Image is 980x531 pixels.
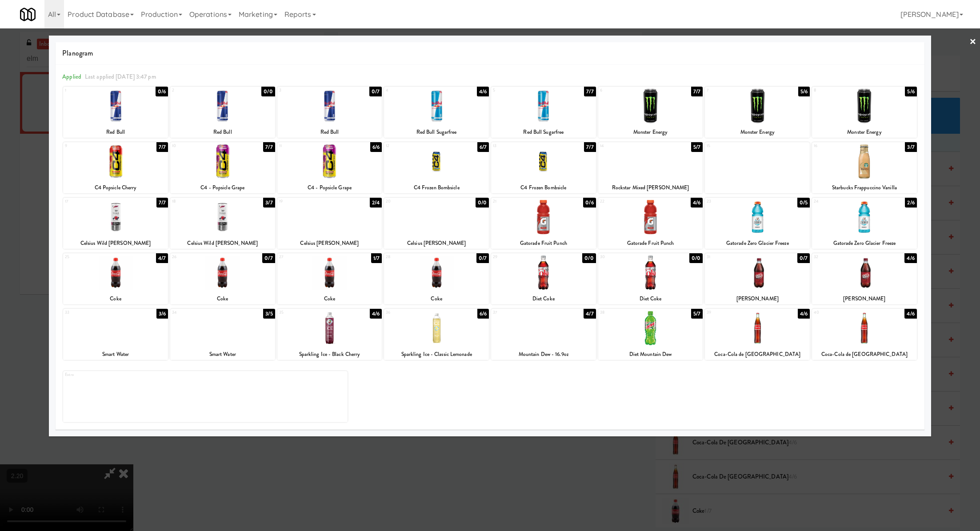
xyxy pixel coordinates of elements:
div: Rockstar Mixed [PERSON_NAME] [600,182,702,193]
div: 32 [814,253,864,261]
div: Gatorade Zero Glacier Freeze [705,238,810,249]
div: 30 [600,253,651,261]
div: 163/7Starbucks Frappuccino Vanilla [812,142,917,193]
div: 7/7 [584,87,596,96]
div: 36 [386,309,436,316]
div: Gatorade Fruit Punch [492,238,595,249]
div: Extra [63,371,348,422]
div: 177/7Celsius Wild [PERSON_NAME] [63,198,168,249]
div: 374/7Mountain Dew - 16.9oz [491,309,596,360]
div: Smart Water [172,349,274,360]
div: 4/6 [904,253,916,263]
div: 126/7C4 Frozen Bombsicle [384,142,489,193]
div: 10/6Red Bull [63,87,168,138]
div: 192/4Celsius [PERSON_NAME] [277,198,382,249]
span: Planogram [62,47,918,60]
div: 271/7Coke [277,253,382,304]
div: [PERSON_NAME] [706,293,808,304]
div: 137/7C4 Frozen Bombsicle [491,142,596,193]
div: Sparkling Ice - Classic Lemonade [384,349,489,360]
div: 4/6 [904,309,916,319]
div: C4 - Popsicle Grape [279,182,381,193]
div: 1/7 [371,253,382,263]
div: Monster Energy [813,127,916,138]
div: 0/0 [582,253,596,263]
div: C4 Frozen Bombsicle [385,182,488,193]
div: 11 [279,142,330,150]
div: 28 [386,253,436,261]
div: 324/6[PERSON_NAME] [812,253,917,304]
span: Last applied [DATE] 3:47 pm [85,72,156,81]
div: 14 [600,142,651,150]
div: 3 [279,87,330,94]
div: 9 [65,142,116,150]
div: Red Bull [277,127,382,138]
div: Gatorade Zero Glacier Freeze [706,238,808,249]
div: 210/6Gatorade Fruit Punch [491,198,596,249]
div: Gatorade Fruit Punch [598,238,703,249]
div: Extra [65,371,205,379]
div: Coca-Cola de [GEOGRAPHIC_DATA] [706,349,808,360]
div: 4/6 [370,309,382,319]
div: 333/6Smart Water [63,309,168,360]
div: 6/7 [477,142,489,152]
div: Monster Energy [812,127,917,138]
div: C4 Frozen Bombsicle [491,182,596,193]
div: 29 [493,253,544,261]
div: 16 [814,142,864,150]
div: 6/6 [370,142,382,152]
div: C4 Popsicle Cherry [63,182,168,193]
div: 116/6C4 - Popsicle Grape [277,142,382,193]
div: 230/5Gatorade Zero Glacier Freeze [705,198,810,249]
div: 0/7 [476,253,489,263]
div: Diet Mountain Dew [600,349,702,360]
div: Red Bull [172,127,274,138]
div: 35 [279,309,330,316]
div: Red Bull [63,127,168,138]
div: Coca-Cola de [GEOGRAPHIC_DATA] [705,349,810,360]
div: 6 [600,87,651,94]
div: 5/6 [798,87,810,96]
div: Rockstar Mixed [PERSON_NAME] [598,182,703,193]
div: 3/5 [263,309,275,319]
div: Coke [63,293,168,304]
div: Celsius Wild [PERSON_NAME] [172,238,274,249]
div: 21 [493,198,544,205]
div: 343/5Smart Water [170,309,275,360]
img: Micromart [20,7,36,22]
div: 27 [279,253,330,261]
div: 25 [65,253,116,261]
span: Applied [62,72,81,81]
div: 354/6Sparkling Ice - Black Cherry [277,309,382,360]
div: 4 [386,87,436,94]
div: 38 [600,309,651,316]
div: 7/7 [156,198,168,208]
div: 242/6Gatorade Zero Glacier Freeze [812,198,917,249]
div: Diet Coke [491,293,596,304]
div: Coke [170,293,275,304]
div: 31 [707,253,757,261]
div: Red Bull [64,127,167,138]
div: Coca-Cola de [GEOGRAPHIC_DATA] [812,349,917,360]
div: Coca-Cola de [GEOGRAPHIC_DATA] [813,349,916,360]
div: Starbucks Frappuccino Vanilla [812,182,917,193]
div: Celsius [PERSON_NAME] [385,238,488,249]
div: 30/7Red Bull [277,87,382,138]
div: 2/4 [370,198,382,208]
div: 7/7 [156,142,168,152]
div: 24 [814,198,864,205]
div: Smart Water [170,349,275,360]
div: Diet Mountain Dew [598,349,703,360]
div: 0/5 [797,198,810,208]
div: Monster Energy [600,127,702,138]
div: 40 [814,309,864,316]
div: 290/0Diet Coke [491,253,596,304]
div: 97/7C4 Popsicle Cherry [63,142,168,193]
div: Red Bull [170,127,275,138]
div: 67/7Monster Energy [598,87,703,138]
div: 19 [279,198,330,205]
div: 5/6 [905,87,916,96]
div: 0/0 [689,253,703,263]
div: 224/6Gatorade Fruit Punch [598,198,703,249]
div: 7 [707,87,757,94]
